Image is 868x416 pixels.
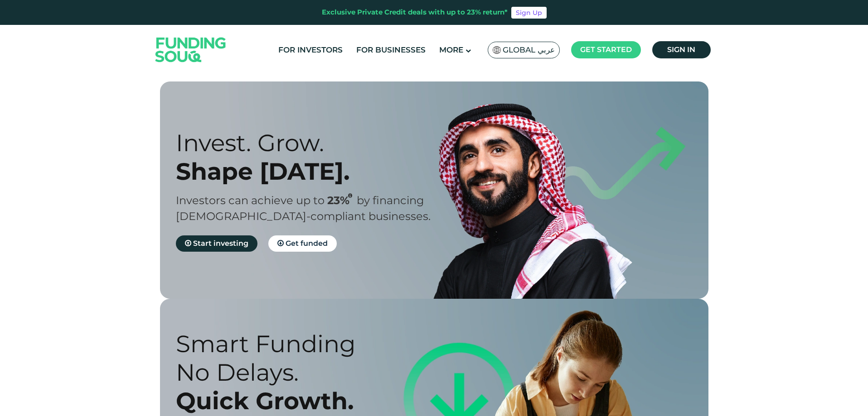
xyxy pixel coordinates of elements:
a: For Investors [276,43,345,57]
a: Start investing [176,235,257,252]
span: Investors can achieve up to [176,194,325,207]
i: 23% IRR (expected) ~ 15% Net yield (expected) [348,193,352,198]
a: For Businesses [354,43,428,57]
span: More [439,45,463,54]
div: Quick Growth. [176,387,450,415]
span: Sign in [667,45,695,54]
span: Get funded [286,239,328,248]
img: Logo [146,27,235,72]
div: Invest. Grow. [176,129,450,157]
a: Sign Up [511,7,547,19]
a: Get funded [268,235,337,252]
span: Global عربي [503,45,555,55]
img: SA Flag [493,46,501,54]
a: Sign in [652,41,711,58]
span: Get started [580,45,632,54]
div: Smart Funding [176,330,450,358]
div: Shape [DATE]. [176,157,450,186]
div: No Delays. [176,358,450,387]
span: 23% [327,194,357,207]
span: Start investing [193,239,248,248]
div: Exclusive Private Credit deals with up to 23% return* [322,7,508,18]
